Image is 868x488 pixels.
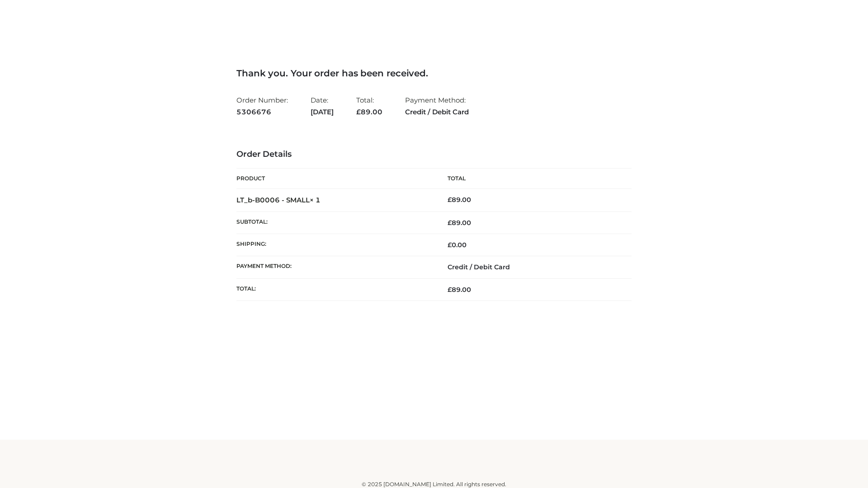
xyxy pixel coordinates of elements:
th: Subtotal: [236,211,434,234]
li: Order Number: [236,92,288,120]
span: 89.00 [448,219,471,227]
h3: Order Details [236,150,632,160]
th: Shipping: [236,234,434,256]
strong: LT_b-B0006 - SMALL [236,196,321,204]
bdi: 89.00 [448,196,471,204]
strong: × 1 [310,196,321,204]
strong: Credit / Debit Card [405,106,469,118]
span: 89.00 [448,286,471,294]
span: £ [448,241,452,249]
td: Credit / Debit Card [434,256,632,278]
span: £ [448,196,452,204]
strong: [DATE] [311,106,334,118]
h3: Thank you. Your order has been received. [236,68,632,79]
li: Total: [356,92,382,120]
span: £ [356,108,361,116]
th: Total [434,169,632,189]
li: Payment Method: [405,92,469,120]
th: Product [236,169,434,189]
li: Date: [311,92,334,120]
span: £ [448,286,452,294]
span: 89.00 [356,108,382,116]
th: Payment method: [236,256,434,278]
strong: 5306676 [236,106,288,118]
bdi: 0.00 [448,241,467,249]
th: Total: [236,278,434,300]
span: £ [448,219,452,227]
